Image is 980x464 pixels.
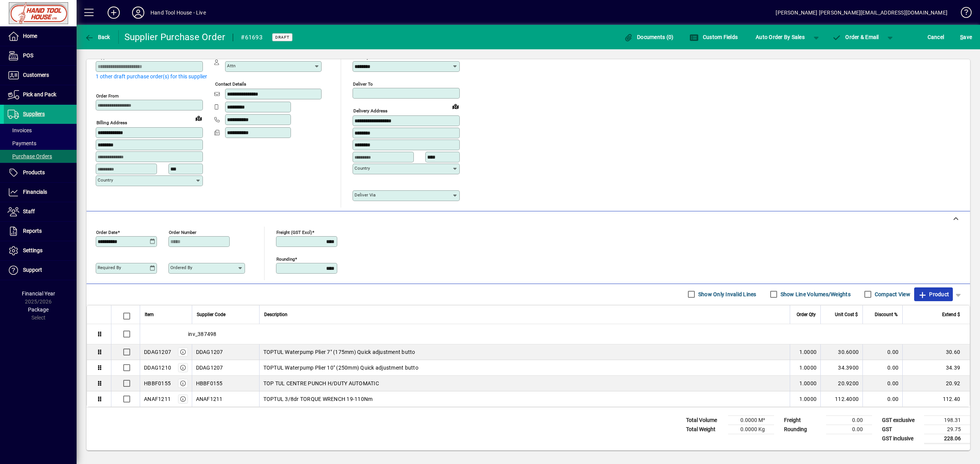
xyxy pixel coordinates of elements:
td: 0.00 [862,360,902,376]
a: Staff [4,202,77,221]
span: Support [23,267,42,273]
mat-label: Deliver via [354,192,376,198]
label: Show Only Invalid Lines [697,290,756,298]
span: TOPTUL 3/8dr TORQUE WRENCH 19-110Nm [263,395,373,403]
div: inv_387498 [140,324,970,344]
span: Reports [23,228,42,234]
td: 20.9200 [820,376,862,391]
mat-label: Rounding [276,256,295,261]
td: 0.00 [826,415,872,425]
span: Invoices [8,127,32,133]
td: Total Weight [682,425,728,434]
mat-label: Order number [169,229,196,235]
span: Package [28,307,49,313]
td: 1.0000 [790,376,820,391]
td: 1.0000 [790,391,820,407]
span: Pick and Pack [23,91,56,97]
a: View on map [449,100,462,112]
button: Save [958,30,974,44]
span: Suppliers [23,111,45,117]
div: Supplier Purchase Order [124,31,225,43]
mat-label: Required by [98,265,121,270]
div: #61693 [241,31,263,44]
td: Total Volume [682,415,728,425]
td: 1.0000 [790,360,820,376]
button: Add [101,6,126,19]
td: 0.00 [862,391,902,407]
span: Extend $ [942,310,960,319]
span: Cancel [928,31,944,43]
mat-label: Country [98,177,113,183]
span: Customers [23,72,49,78]
button: Profile [126,6,150,19]
a: Invoices [4,124,77,137]
td: 30.60 [902,344,970,360]
span: Description [264,310,287,319]
button: Product [914,287,953,301]
div: HBBF0155 [144,380,171,387]
td: 0.0000 M³ [728,415,774,425]
label: Show Line Volumes/Weights [779,290,851,298]
div: DDAG1207 [144,348,171,356]
a: Customers [4,66,77,85]
mat-label: Freight (GST excl) [276,229,312,235]
mat-label: Deliver To [353,81,373,87]
td: 0.00 [826,425,872,434]
td: 0.00 [862,344,902,360]
td: 198.31 [924,415,970,425]
td: 112.40 [902,391,970,407]
a: Pick and Pack [4,85,77,104]
td: ANAF1211 [192,391,259,407]
button: Order & Email [828,30,883,44]
button: Documents (0) [622,30,676,44]
td: GST exclusive [878,415,924,425]
span: Products [23,169,45,175]
button: Cancel [926,30,946,44]
span: Order & Email [832,34,879,40]
button: Back [83,30,112,44]
td: GST [878,425,924,434]
a: Settings [4,241,77,260]
td: 34.3900 [820,360,862,376]
span: Product [918,288,949,300]
td: DDAG1207 [192,360,259,376]
a: Financials [4,183,77,202]
td: 228.06 [924,434,970,443]
app-page-header-button: Back [77,30,119,44]
span: Supplier Code [197,310,225,319]
td: DDAG1207 [192,344,259,360]
a: Products [4,163,77,182]
td: 30.6000 [820,344,862,360]
span: TOP TUL CENTRE PUNCH H/DUTY AUTOMATIC [263,380,379,387]
span: Payments [8,140,36,146]
label: Compact View [873,290,910,298]
span: Settings [23,247,42,253]
div: [PERSON_NAME] [PERSON_NAME][EMAIL_ADDRESS][DOMAIN_NAME] [776,6,947,19]
span: TOPTUL Waterpump Plier 7" (175mm) Quick adjustment butto [263,348,415,356]
td: 29.75 [924,425,970,434]
a: POS [4,46,77,65]
span: TOPTUL Waterpump Plier 10" (250mm) Quick adjustment butto [263,364,418,372]
span: Staff [23,208,35,214]
span: Draft [275,35,289,40]
a: Payments [4,137,77,150]
span: ave [960,31,972,43]
span: POS [23,52,33,58]
span: Documents (0) [624,34,674,40]
td: 34.39 [902,360,970,376]
td: 1.0000 [790,344,820,360]
span: Financial Year [22,290,55,297]
mat-label: Ordered by [170,265,192,270]
a: Purchase Orders [4,150,77,163]
span: Unit Cost $ [835,310,858,319]
td: Freight [780,415,826,425]
button: Custom Fields [688,30,740,44]
span: Purchase Orders [8,153,52,159]
a: Knowledge Base [955,2,970,26]
a: Support [4,261,77,280]
td: GST inclusive [878,434,924,443]
td: 112.4000 [820,391,862,407]
div: DDAG1210 [144,364,171,372]
span: Auto Order By Sales [756,31,805,43]
td: 20.92 [902,376,970,391]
